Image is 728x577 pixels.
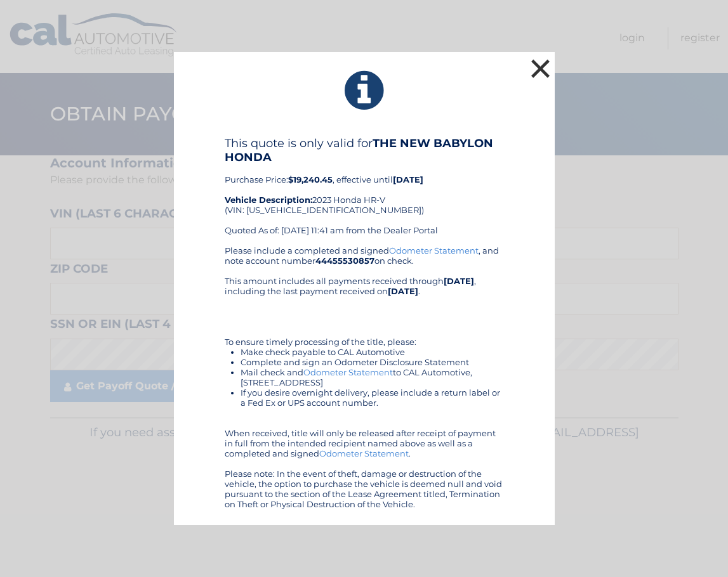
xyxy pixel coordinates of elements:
li: Complete and sign an Odometer Disclosure Statement [241,357,504,367]
div: Please include a completed and signed , and note account number on check. This amount includes al... [225,245,504,509]
button: × [528,56,553,81]
b: [DATE] [444,276,474,286]
b: THE NEW BABYLON HONDA [225,136,493,164]
a: Odometer Statement [319,448,409,458]
b: [DATE] [388,286,418,296]
a: Odometer Statement [303,367,393,377]
li: Make check payable to CAL Automotive [241,347,504,357]
b: [DATE] [393,174,423,185]
li: If you desire overnight delivery, please include a return label or a Fed Ex or UPS account number. [241,387,504,408]
li: Mail check and to CAL Automotive, [STREET_ADDRESS] [241,367,504,387]
b: $19,240.45 [288,174,333,185]
div: Purchase Price: , effective until 2023 Honda HR-V (VIN: [US_VEHICLE_IDENTIFICATION_NUMBER]) Quote... [225,136,504,245]
strong: Vehicle Description: [225,195,312,205]
a: Odometer Statement [389,245,479,256]
b: 44455530857 [315,256,374,266]
h4: This quote is only valid for [225,136,504,164]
